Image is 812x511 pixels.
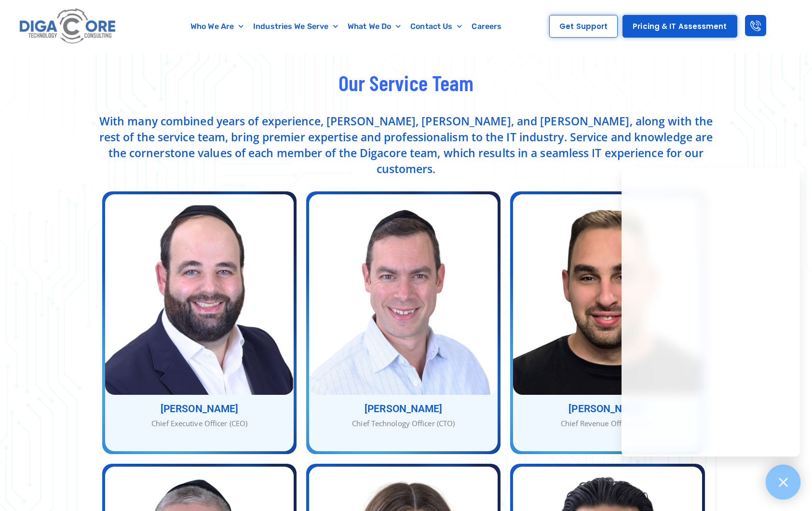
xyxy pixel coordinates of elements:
img: Jacob Berezin - Chief Revenue Officer (CRO) [513,194,702,395]
span: Pricing & IT Assessment [633,23,727,30]
span: Our Service Team [338,69,474,95]
a: Pricing & IT Assessment [623,15,737,38]
p: With many combined years of experience, [PERSON_NAME], [PERSON_NAME], and [PERSON_NAME], along wi... [97,113,715,177]
a: Get Support [549,15,618,38]
div: Chief Executive Officer (CEO) [105,418,294,429]
h3: [PERSON_NAME] [513,404,702,414]
nav: Menu [162,15,531,38]
img: Digacore logo 1 [17,5,119,48]
span: Get Support [559,23,608,30]
h3: [PERSON_NAME] [105,404,294,414]
div: Chief Revenue Officer (CRO) [513,418,702,429]
img: Nathan Berger - Chief Technology Officer (CTO) [309,194,498,395]
a: Careers [467,15,506,38]
img: Abe-Kramer - Chief Executive Officer (CEO) [105,194,294,395]
a: What We Do [343,15,406,38]
div: Chief Technology Officer (CTO) [309,418,498,429]
a: Who We Are [186,15,248,38]
a: Industries We Serve [248,15,343,38]
h3: [PERSON_NAME] [309,404,498,414]
iframe: Chatgenie Messenger [622,167,800,457]
a: Contact Us [406,15,467,38]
